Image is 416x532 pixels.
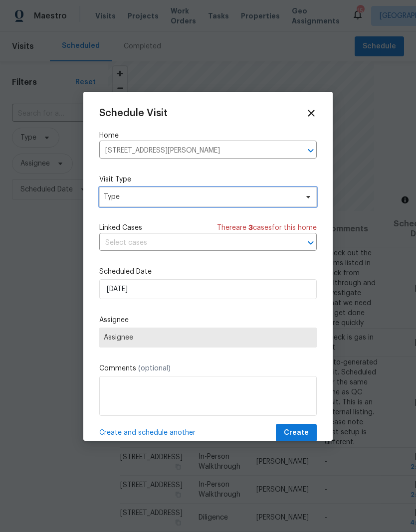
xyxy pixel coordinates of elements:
span: Close [306,108,317,119]
label: Home [99,131,317,141]
span: Type [104,192,298,202]
span: 3 [248,224,253,231]
input: M/D/YYYY [99,279,317,299]
span: Assignee [104,334,312,342]
span: Create and schedule another [99,428,196,438]
button: Open [304,236,318,250]
input: Enter in an address [99,143,289,159]
span: Schedule Visit [99,108,168,118]
input: Select cases [99,235,289,251]
button: Open [304,144,318,158]
span: There are case s for this home [217,223,317,233]
button: Create [276,424,317,442]
label: Assignee [99,315,317,325]
span: Linked Cases [99,223,142,233]
span: (optional) [138,365,171,372]
span: Create [284,427,309,439]
label: Comments [99,363,317,373]
label: Scheduled Date [99,267,317,277]
label: Visit Type [99,175,317,184]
